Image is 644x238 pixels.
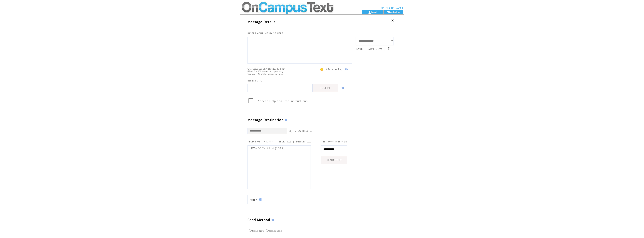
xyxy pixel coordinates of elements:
[296,140,311,143] a: DESELECT ALL
[258,99,308,103] span: Append Help and Stop instructions
[293,140,294,143] span: |
[279,140,291,143] a: SELECT ALL
[250,198,257,201] span: Show filters
[387,47,391,51] input: Submit
[248,195,267,204] a: Filter
[368,47,382,51] a: SAVE NEW
[320,68,324,71] span: 😀
[379,7,403,9] span: Hello [PERSON_NAME]
[248,20,275,24] span: Message Details
[295,130,313,132] a: SHOW SELECTED
[371,11,377,13] a: logout
[356,47,363,51] a: SAVE
[321,156,347,164] a: SEND TEST
[390,11,400,13] a: contact us
[248,68,285,70] span: Character count: 0 (limited to 640)
[265,230,282,232] label: Scheduled
[248,79,262,82] span: INSERT URL
[270,219,274,221] img: help.gif
[248,73,284,75] span: Canada = 136 Characters per msg
[248,118,284,122] span: Message Destination
[284,119,287,121] img: help.gif
[340,87,344,89] img: help.gif
[368,11,371,14] img: account_icon.gif
[326,68,344,71] span: * Merge Tags
[249,147,252,149] input: WWCC Text List (1317)
[248,147,285,150] label: WWCC Text List (1317)
[248,70,283,73] span: US&UK = 160 Characters per msg
[383,47,385,51] span: |
[312,84,338,92] a: INSERT
[259,195,262,204] img: filters.png
[321,140,347,143] span: TEST YOUR MESSAGE
[364,47,366,51] span: |
[249,229,252,232] input: Send Now
[248,218,270,222] span: Send Method
[266,229,269,232] input: Scheduled
[248,140,273,143] span: SELECT OPT-IN LISTS
[248,230,264,232] label: Send Now
[344,68,348,70] img: help.gif
[387,11,390,14] img: contact_us_icon.gif
[248,32,283,35] span: INSERT YOUR MESSAGE HERE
